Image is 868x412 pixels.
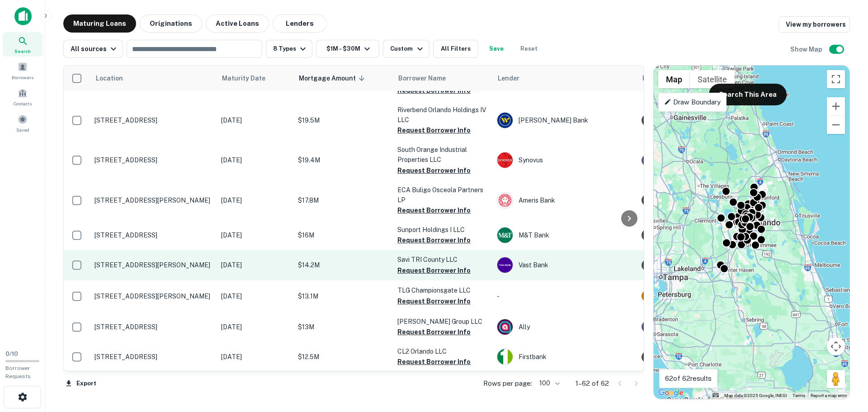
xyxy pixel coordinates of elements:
[14,47,31,55] span: Search
[790,44,824,54] h6: Show Map
[221,230,289,240] p: [DATE]
[94,116,212,124] p: [STREET_ADDRESS]
[497,193,513,208] img: picture
[709,84,787,105] button: Search This Area
[642,229,667,241] div: Sale
[221,322,289,332] p: [DATE]
[397,255,488,265] p: Savi TRI County LLC
[94,196,212,204] p: [STREET_ADDRESS][PERSON_NAME]
[823,311,868,354] iframe: Chat Widget
[397,285,488,295] p: TLG Championsgate LLC
[497,319,513,335] img: picture
[778,16,850,33] a: View my borrowers
[483,378,532,389] p: Rows per page:
[497,152,632,168] div: Synovus
[90,66,217,91] th: Location
[497,227,513,243] img: picture
[273,14,327,33] button: Lenders
[827,370,845,388] button: Drag Pegman onto the map to open Street View
[497,291,632,301] p: -
[497,113,513,128] img: picture
[642,260,667,271] div: Sale
[642,73,668,84] span: Purpose
[14,100,32,107] span: Contacts
[3,85,42,109] a: Contacts
[140,14,202,33] button: Originations
[397,296,471,307] button: Request Borrower Info
[94,261,212,269] p: [STREET_ADDRESS][PERSON_NAME]
[221,155,289,165] p: [DATE]
[827,70,845,88] button: Toggle fullscreen view
[712,393,719,397] button: Keyboard shortcuts
[724,393,787,398] span: Map data ©2025 Google, INEGI
[497,349,513,365] img: picture
[642,194,667,206] div: Sale
[497,227,632,243] div: M&T Bank
[222,73,277,84] span: Maturity Date
[71,43,119,54] div: All sources
[664,97,721,108] p: Draw Boundary
[5,365,31,379] span: Borrower Requests
[397,185,488,205] p: ECA Buligo Osceola Partners LP
[397,265,471,276] button: Request Borrower Info
[206,14,269,33] button: Active Loans
[3,58,42,83] div: Borrowers
[498,73,519,84] span: Lender
[576,378,609,389] p: 1–62 of 62
[14,7,32,25] img: capitalize-icon.png
[642,321,682,332] div: This loan purpose was for refinancing
[16,126,29,133] span: Saved
[94,292,212,300] p: [STREET_ADDRESS][PERSON_NAME]
[497,152,513,168] img: picture
[298,195,388,205] p: $17.8M
[12,74,33,81] span: Borrowers
[266,40,312,58] button: 8 Types
[3,32,42,57] a: Search
[793,393,805,398] a: Terms (opens in new tab)
[397,346,488,356] p: CL2 Orlando LLC
[811,393,847,398] a: Report a map error
[217,66,293,91] th: Maturity Date
[298,115,388,125] p: $19.5M
[221,115,289,125] p: [DATE]
[298,260,388,270] p: $14.2M
[642,351,667,363] div: Sale
[658,70,690,88] button: Show street map
[397,145,488,165] p: South Orange Industrial Properties LLC
[654,66,849,399] div: 0 0
[221,195,289,205] p: [DATE]
[827,97,845,115] button: Zoom in
[95,73,123,84] span: Location
[298,155,388,165] p: $19.4M
[642,290,688,302] div: This loan purpose was for construction
[299,73,368,84] span: Mortgage Amount
[536,377,561,390] div: 100
[63,40,123,58] button: All sources
[497,349,632,365] div: Firstbank
[316,40,379,58] button: $1M - $30M
[656,387,686,399] img: Google
[221,291,289,301] p: [DATE]
[397,235,471,246] button: Request Borrower Info
[94,156,212,164] p: [STREET_ADDRESS]
[497,319,632,335] div: Ally
[221,260,289,270] p: [DATE]
[497,257,632,273] div: Vast Bank
[514,40,543,58] button: Reset
[94,231,212,239] p: [STREET_ADDRESS]
[63,377,99,390] button: Export
[383,40,429,58] button: Custom
[497,257,513,273] img: picture
[397,317,488,327] p: [PERSON_NAME] Group LLC
[397,356,471,367] button: Request Borrower Info
[690,70,735,88] button: Show satellite imagery
[3,111,42,135] a: Saved
[293,66,393,91] th: Mortgage Amount
[5,350,18,357] span: 0 / 10
[397,165,471,176] button: Request Borrower Info
[497,192,632,208] div: Ameris Bank
[398,73,446,84] span: Borrower Name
